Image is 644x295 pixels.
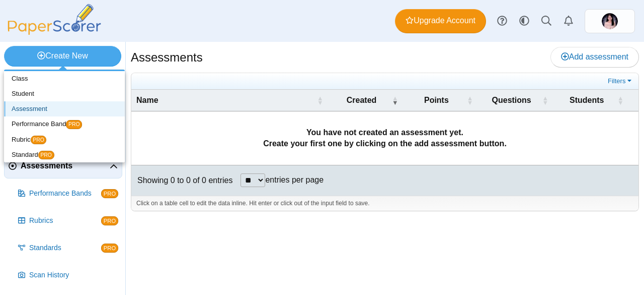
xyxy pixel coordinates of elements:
span: Students [558,95,615,106]
a: Scan History [14,263,122,287]
span: Scan History [29,270,118,280]
span: PRO [101,244,118,253]
a: Upgrade Account [395,9,486,33]
a: Add assessment [550,47,639,67]
a: RubricPRO [4,132,125,147]
span: PRO [66,120,82,129]
a: Rubrics PRO [14,209,122,233]
a: Student [4,86,125,101]
b: You have not created an assessment yet. Create your first one by clicking on the add assessment b... [263,128,507,148]
span: Standards [29,243,101,253]
span: Students : Activate to sort [617,95,623,105]
a: Assessments [4,154,122,179]
a: StandardPRO [4,147,125,162]
span: Jessa Miranda [602,13,618,29]
a: Create New [4,46,121,66]
span: Rubrics [29,216,101,226]
span: PRO [101,189,118,198]
a: Performance Bands PRO [14,182,122,206]
a: Filters [605,76,636,86]
span: PRO [31,136,47,144]
img: ps.mH4NDnJFM5fDpObZ [602,13,618,29]
h1: Assessments [131,49,203,66]
a: PaperScorer [4,28,105,36]
span: Questions : Activate to sort [542,95,548,105]
a: Standards PRO [14,236,122,260]
span: Questions [483,95,540,106]
a: ps.mH4NDnJFM5fDpObZ [585,9,635,33]
div: Click on a table cell to edit the data inline. Hit enter or click out of the input field to save. [131,196,638,211]
a: Performance BandPRO [4,116,125,132]
a: Class [4,71,125,86]
span: Created [333,95,390,106]
span: Upgrade Account [406,15,475,26]
span: Points : Activate to sort [467,95,473,105]
a: Alerts [557,10,580,32]
a: Assessment [4,101,125,116]
span: Created : Activate to remove sorting [392,95,398,105]
span: Name [136,95,315,106]
span: PRO [38,151,54,159]
span: Points [408,95,465,106]
img: PaperScorer [4,4,105,35]
span: Name : Activate to sort [317,95,323,105]
label: entries per page [265,175,324,184]
span: Assessments [21,160,110,171]
span: PRO [101,216,118,225]
span: Add assessment [561,52,628,61]
span: Performance Bands [29,189,101,199]
div: Showing 0 to 0 of 0 entries [131,165,232,196]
